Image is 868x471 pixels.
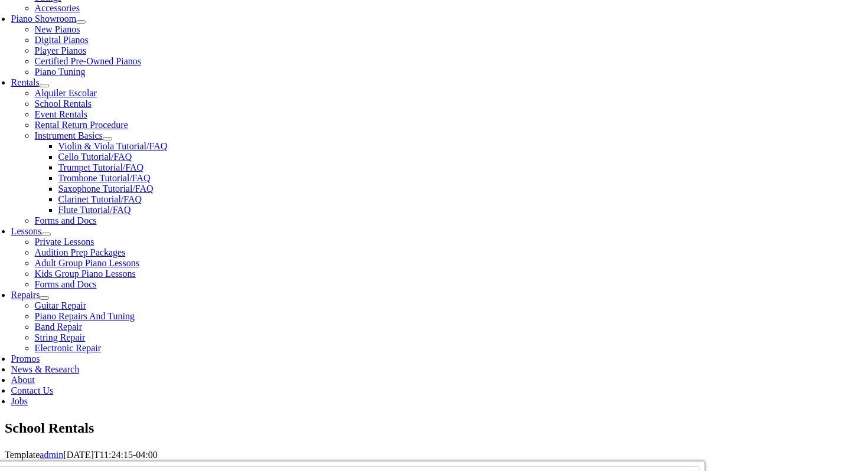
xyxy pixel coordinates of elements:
a: admin [40,450,63,460]
a: Rentals [11,77,40,87]
a: Player Pianos [35,45,87,55]
a: Clarinet Tutorial/FAQ [58,194,142,204]
a: Piano Showroom [11,14,77,24]
a: Trombone Tutorial/FAQ [58,173,151,183]
a: About [11,375,35,385]
a: Rental Return Procedure [35,120,128,130]
button: Open submenu of Repairs [40,296,49,300]
a: Forms and Docs [35,215,97,225]
a: Piano Tuning [35,67,86,77]
a: Jobs [11,396,28,406]
a: New Pianos [35,24,80,34]
a: Instrument Basics [35,130,103,140]
a: Band Repair [35,322,82,332]
a: Digital Pianos [35,35,89,45]
a: Forms and Docs [35,279,97,289]
a: School Rentals [35,99,92,109]
a: String Repair [35,332,86,342]
button: Open submenu of Instrument Basics [103,137,112,140]
span: Template [5,450,40,460]
a: Violin & Viola Tutorial/FAQ [58,141,168,151]
a: News & Research [11,364,80,374]
a: Accessories [35,3,80,13]
a: Guitar Repair [35,300,87,310]
a: Event Rentals [35,109,87,119]
a: Repairs [11,290,40,300]
a: Alquiler Escolar [35,88,97,98]
a: Cello Tutorial/FAQ [58,152,132,162]
a: Flute Tutorial/FAQ [58,205,131,215]
a: Piano Repairs And Tuning [35,311,135,321]
a: Contact Us [11,385,54,395]
a: Promos [11,354,40,364]
span: [DATE]T11:24:15-04:00 [63,450,157,460]
a: Saxophone Tutorial/FAQ [58,184,154,194]
button: Open submenu of Lessons [41,233,51,236]
a: Audition Prep Packages [35,247,126,257]
a: Kids Group Piano Lessons [35,269,136,279]
a: Adult Group Piano Lessons [35,258,139,268]
a: Private Lessons [35,237,94,247]
a: Electronic Repair [35,343,101,353]
button: Open submenu of Rentals [40,84,49,87]
a: Certified Pre-Owned Pianos [35,56,141,66]
a: Trumpet Tutorial/FAQ [58,162,143,172]
a: Lessons [11,226,42,236]
button: Open submenu of Piano Showroom [76,20,86,24]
